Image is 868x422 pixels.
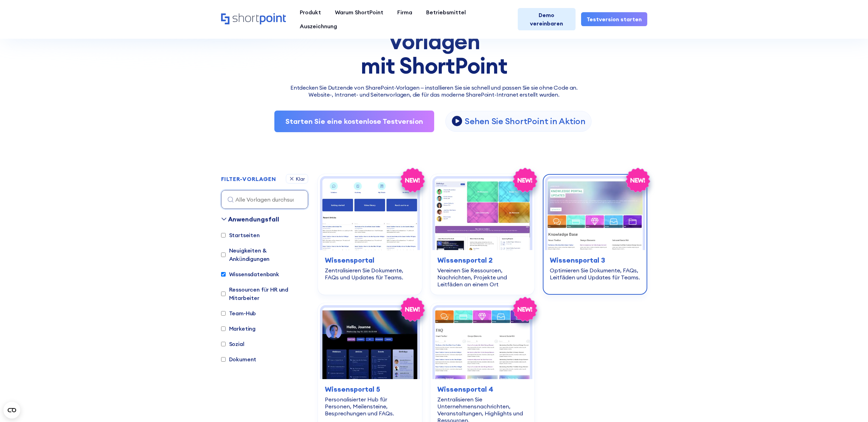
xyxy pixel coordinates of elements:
[3,402,20,419] button: CMP-Widget öffnen
[325,396,415,417] div: Personalisierter Hub für Personen, Meilensteine, Besprechungen und FAQs.
[229,285,308,302] font: Ressourcen für HR und Mitarbeiter
[221,311,226,316] input: Team-Hub
[435,308,530,379] img: Knowledge Portal 4 – SharePoint Wiki-Vorlage: Zentralisieren Sie Unternehmensnachrichten, Veranst...
[228,214,279,224] div: Anwendungsfall
[221,190,308,209] input: Alle Vorlagen durchsuchen
[229,270,279,278] font: Wissensdatenbank
[221,233,226,238] input: Startseiten
[518,8,576,30] a: Demo vereinbaren
[300,22,337,30] div: Auszeichnung
[390,5,419,19] a: Firma
[437,255,527,265] h3: Wissensportal 2
[437,384,527,394] h3: Wissensportal 4
[581,12,647,26] a: Testversion starten
[221,253,226,257] input: Neuigkeiten & Ankündigungen
[318,174,422,295] a: Knowledge Portal – SharePoint-Wissensdatenbank-Vorlage: Zentralisieren Sie Dokumente, FAQs und Up...
[221,13,286,25] a: Heim
[335,8,383,16] div: Warum ShortPoint
[229,309,256,317] font: Team-Hub
[221,292,226,296] input: Ressourcen für HR und Mitarbeiter
[547,179,642,250] img: Knowledge Portal 3 – Beste SharePoint-Vorlage für die Wissensdatenbank: Optimieren Sie Dokumente,...
[325,384,415,394] h3: Wissensportal 5
[221,176,276,182] div: FILTER-VORLAGEN
[221,342,226,346] input: Sozial
[322,179,417,250] img: Knowledge Portal – SharePoint-Wissensdatenbank-Vorlage: Zentralisieren Sie Dokumente, FAQs und Up...
[322,308,417,379] img: Knowledge Portal 5 – SharePoint-Profilseite: Personalisierter Hub für Personen, Meilensteine, Bes...
[229,324,256,333] font: Marketing
[221,357,226,362] input: Dokument
[833,389,868,422] div: Chat-Widget
[229,355,257,363] font: Dokument
[221,272,226,277] input: Wissensdatenbank
[221,326,226,331] input: Marketing
[229,231,260,239] font: Startseiten
[550,255,640,265] h3: Wissensportal 3
[325,267,415,281] div: Zentralisieren Sie Dokumente, FAQs und Updates für Teams.
[445,111,592,132] a: Lightbox öffnen
[435,179,530,250] img: Wissensportal 2 – Vorlage für die SharePoint-IT-Wissensdatenbank: Vereinheitlichen Sie Ressourcen...
[308,91,560,98] font: Website-, Intranet- und Seitenvorlagen, die für das moderne SharePoint-Intranet erstellt wurden.
[290,84,578,91] font: Entdecken Sie Dutzende von SharePoint-Vorlagen – installieren Sie sie schnell und passen Sie sie ...
[328,5,390,19] a: Warum ShortPoint
[229,246,308,263] font: Neuigkeiten & Ankündigungen
[437,267,527,288] div: Vereinen Sie Ressourcen, Nachrichten, Projekte und Leitfäden an einem Ort
[550,267,640,281] div: Optimieren Sie Dokumente, FAQs, Leitfäden und Updates für Teams.
[426,8,466,16] div: Betriebsmittel
[274,111,434,132] a: Starten Sie eine kostenlose Testversion
[325,255,415,265] h3: Wissensportal
[465,116,586,127] p: Sehen Sie ShortPoint in Aktion
[300,8,321,16] div: Produkt
[296,176,305,181] div: Klar
[229,340,244,348] font: Sozial
[397,8,412,16] div: Firma
[419,5,473,19] a: Betriebsmittel
[833,389,868,422] iframe: Chat Widget
[430,174,534,295] a: Wissensportal 2 – Vorlage für die SharePoint-IT-Wissensdatenbank: Vereinheitlichen Sie Ressourcen...
[293,19,344,33] a: Auszeichnung
[543,174,647,295] a: Knowledge Portal 3 – Beste SharePoint-Vorlage für die Wissensdatenbank: Optimieren Sie Dokumente,...
[221,4,647,78] div: Vollständig anpassbare SharePoint-Vorlagen mit ShortPoint
[293,5,328,19] a: Produkt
